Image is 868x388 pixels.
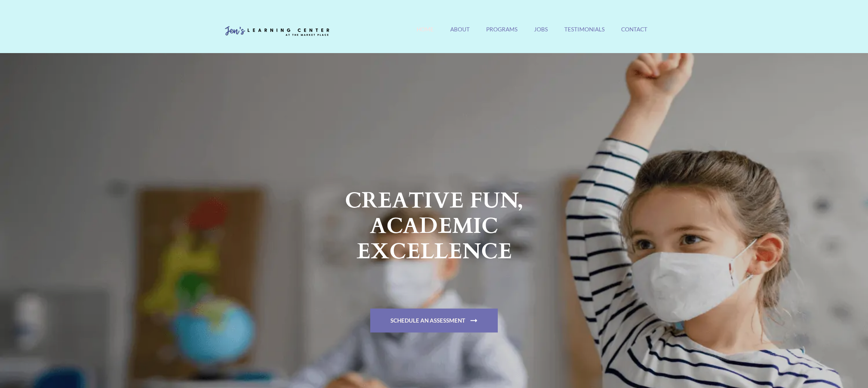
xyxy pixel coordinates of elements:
[486,26,518,42] a: Programs
[417,26,434,42] a: Home
[370,309,498,333] a: Schedule An Assessment
[450,26,470,42] a: About
[564,26,605,42] a: Testimonials
[534,26,548,42] a: Jobs
[621,26,647,42] a: Contact
[221,20,333,43] img: Jen's Learning Center Logo Transparent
